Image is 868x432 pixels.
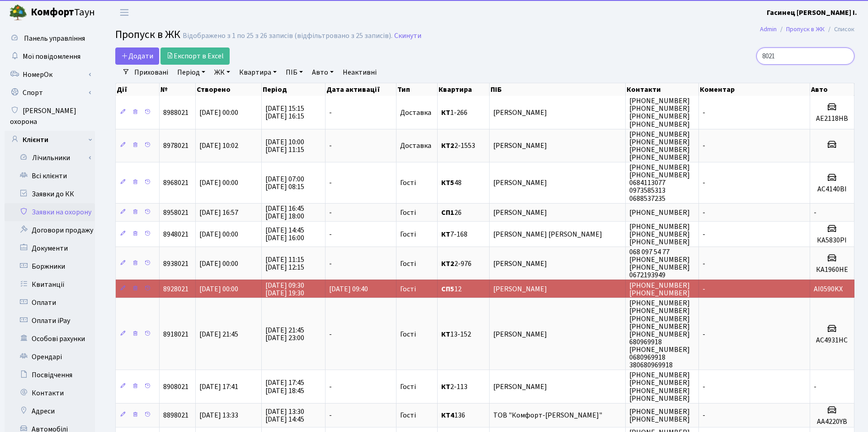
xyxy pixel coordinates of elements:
span: [DATE] 09:30 [DATE] 19:30 [265,280,304,298]
span: 2-976 [441,260,486,267]
a: Контакти [5,384,95,402]
a: Гасинец [PERSON_NAME] I. [767,7,857,18]
th: Дата активації [325,83,396,96]
input: Пошук... [756,47,854,65]
h5: АА4220YB [814,418,850,426]
h5: АЕ2118НВ [814,114,850,123]
span: Гості [400,179,416,186]
span: [PERSON_NAME] [493,260,622,267]
a: Спорт [5,84,95,102]
span: ТОВ "Комфорт-[PERSON_NAME]" [493,412,622,419]
a: Експорт в Excel [160,47,230,65]
span: Мої повідомлення [23,52,80,62]
span: 8958021 [163,208,189,218]
span: - [703,229,705,239]
a: Квитанції [5,275,95,294]
nav: breadcrumb [746,20,868,39]
th: Контакти [626,83,699,96]
span: [DATE] 09:40 [329,284,368,294]
span: 8968021 [163,178,189,188]
span: 48 [441,179,486,186]
span: - [703,208,705,218]
span: 12 [441,285,486,293]
th: Дії [116,83,160,96]
span: [PERSON_NAME] [493,285,622,293]
span: [PERSON_NAME] [493,383,622,390]
span: 2-1553 [441,142,486,149]
span: [DATE] 17:41 [199,382,238,392]
span: 1-266 [441,109,486,116]
span: - [329,382,332,392]
a: Посвідчення [5,366,95,384]
span: [DATE] 10:02 [199,141,238,151]
h5: КА1960НЕ [814,266,850,274]
th: Авто [810,83,854,96]
a: Оплати [5,294,95,312]
th: Період [262,83,325,96]
span: [DATE] 21:45 [DATE] 23:00 [265,325,304,343]
span: [DATE] 00:00 [199,229,238,239]
a: Панель управління [5,29,95,47]
th: Тип [396,83,438,96]
a: Пропуск в ЖК [786,24,825,34]
span: [PERSON_NAME] [493,331,622,338]
th: ПІБ [490,83,626,96]
div: Відображено з 1 по 25 з 26 записів (відфільтровано з 25 записів). [183,32,392,40]
span: 8978021 [163,141,189,151]
b: КТ [441,329,450,339]
span: Гості [400,412,416,419]
span: Гості [400,331,416,338]
span: [DATE] 00:00 [199,259,238,269]
span: - [329,108,332,118]
span: [PHONE_NUMBER] [PHONE_NUMBER] 0684113077 0973585313 0688537235 [629,162,690,203]
span: [DATE] 00:00 [199,178,238,188]
span: 26 [441,209,486,216]
a: Авто [308,65,337,80]
a: Admin [760,24,777,34]
span: - [703,259,705,269]
span: [PHONE_NUMBER] [PHONE_NUMBER] [PHONE_NUMBER] [PHONE_NUMBER] [629,129,690,162]
a: Квартира [236,65,280,80]
span: Гості [400,260,416,267]
th: № [160,83,196,96]
button: Переключити навігацію [113,5,136,20]
span: 8898021 [163,410,189,420]
span: - [329,178,332,188]
b: КТ [441,229,450,239]
a: ЖК [211,65,234,80]
span: AI0590KX [814,284,843,294]
span: - [703,141,705,151]
span: Пропуск в ЖК [115,27,180,43]
span: [DATE] 16:57 [199,208,238,218]
span: [DATE] 07:00 [DATE] 08:15 [265,174,304,192]
span: - [703,178,705,188]
a: Період [174,65,209,80]
span: 2-113 [441,383,486,390]
a: Всі клієнти [5,167,95,185]
span: - [703,284,705,294]
span: [PHONE_NUMBER] [PHONE_NUMBER] [PHONE_NUMBER] [PHONE_NUMBER] [PHONE_NUMBER] 680969918 [PHONE_NUMBE... [629,298,690,370]
img: logo.png [9,4,27,22]
span: [DATE] 16:45 [DATE] 18:00 [265,204,304,221]
a: Додати [115,47,159,65]
th: Квартира [438,83,490,96]
span: [PHONE_NUMBER] [PHONE_NUMBER] [PHONE_NUMBER] [PHONE_NUMBER] [629,96,690,129]
a: Адреси [5,402,95,420]
span: Панель управління [24,33,85,43]
span: Доставка [400,109,431,116]
h5: АС4931HC [814,336,850,345]
a: Приховані [131,65,172,80]
b: Гасинец [PERSON_NAME] I. [767,8,857,18]
span: [PHONE_NUMBER] [PHONE_NUMBER] [629,280,690,298]
span: [PERSON_NAME] [493,109,622,116]
b: КТ [441,382,450,392]
span: [DATE] 21:45 [199,329,238,339]
span: [DATE] 13:30 [DATE] 14:45 [265,407,304,424]
a: Особові рахунки [5,330,95,348]
span: [DATE] 13:33 [199,410,238,420]
span: Гості [400,209,416,216]
span: - [329,259,332,269]
span: 8918021 [163,329,189,339]
b: КТ4 [441,410,454,420]
span: - [329,410,332,420]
